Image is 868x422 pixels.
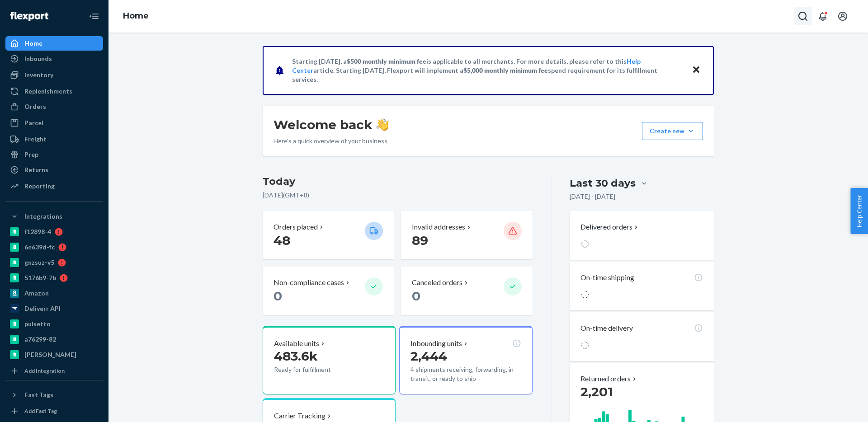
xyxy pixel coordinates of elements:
[85,7,103,25] button: Close Navigation
[5,147,103,162] a: Prep
[24,350,76,359] div: [PERSON_NAME]
[580,374,638,384] button: Returned orders
[347,57,426,65] span: $500 monthly minimum fee
[5,132,103,146] a: Freight
[24,135,47,144] div: Freight
[24,54,52,63] div: Inbounds
[263,174,533,189] h3: Today
[410,365,521,383] p: 4 shipments receiving, forwarding, in transit, or ready to ship
[24,367,65,375] div: Add Integration
[24,335,56,344] div: a76299-82
[5,36,103,51] a: Home
[580,272,634,283] p: On-time shipping
[24,150,38,159] div: Prep
[24,407,57,415] div: Add Fast Tag
[5,52,103,66] a: Inbounds
[24,102,46,111] div: Orders
[412,277,462,288] p: Canceled orders
[263,211,394,259] button: Orders placed 48
[5,406,103,417] a: Add Fast Tag
[274,222,318,232] p: Orders placed
[24,165,48,174] div: Returns
[5,332,103,347] a: a76299-82
[274,365,358,374] p: Ready for fulfillment
[274,117,389,133] h1: Welcome back
[24,273,56,282] div: 5176b9-7b
[401,211,532,259] button: Invalid addresses 89
[850,188,868,234] button: Help Center
[5,99,103,114] a: Orders
[410,338,462,349] p: Inbounding units
[5,84,103,98] a: Replenishments
[24,118,43,127] div: Parcel
[794,7,812,25] button: Open Search Box
[263,191,533,200] p: [DATE] ( GMT+8 )
[5,240,103,254] a: 6e639d-fc
[463,66,548,74] span: $5,000 monthly minimum fee
[5,116,103,130] a: Parcel
[5,388,103,402] button: Fast Tags
[24,227,51,236] div: f12898-4
[274,136,389,145] p: Here’s a quick overview of your business
[580,222,640,232] button: Delivered orders
[274,348,318,364] span: 483.6k
[274,277,344,288] p: Non-compliance cases
[5,68,103,82] a: Inventory
[399,326,532,394] button: Inbounding units2,4444 shipments receiving, forwarding, in transit, or ready to ship
[24,258,54,267] div: gnzsuz-v5
[5,225,103,239] a: f12898-4
[5,255,103,270] a: gnzsuz-v5
[410,348,447,364] span: 2,444
[412,233,428,248] span: 89
[123,11,149,21] a: Home
[24,289,49,298] div: Amazon
[263,326,396,394] button: Available units483.6kReady for fulfillment
[24,243,55,252] div: 6e639d-fc
[24,39,42,48] div: Home
[834,7,852,25] button: Open account menu
[24,304,61,313] div: Deliverr API
[642,122,703,140] button: Create new
[814,7,832,25] button: Open notifications
[274,411,325,421] p: Carrier Tracking
[5,163,103,177] a: Returns
[5,209,103,224] button: Integrations
[412,222,465,232] p: Invalid addresses
[570,192,615,201] p: [DATE] - [DATE]
[580,384,613,399] span: 2,201
[292,57,683,84] p: Starting [DATE], a is applicable to all merchants. For more details, please refer to this article...
[5,347,103,362] a: [PERSON_NAME]
[5,301,103,316] a: Deliverr API
[24,319,51,328] div: pulsetto
[5,366,103,376] a: Add Integration
[580,323,633,333] p: On-time delivery
[5,271,103,285] a: 5176b9-7b
[274,233,290,248] span: 48
[24,87,72,96] div: Replenishments
[5,286,103,300] a: Amazon
[116,3,156,29] ol: breadcrumbs
[5,179,103,193] a: Reporting
[24,390,53,399] div: Fast Tags
[263,267,394,315] button: Non-compliance cases 0
[376,118,389,131] img: hand-wave emoji
[690,64,702,77] button: Close
[10,12,48,21] img: Flexport logo
[274,338,319,349] p: Available units
[5,317,103,331] a: pulsetto
[570,176,636,190] div: Last 30 days
[401,267,532,315] button: Canceled orders 0
[24,212,62,221] div: Integrations
[274,288,282,304] span: 0
[24,70,53,80] div: Inventory
[412,288,420,304] span: 0
[24,182,55,191] div: Reporting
